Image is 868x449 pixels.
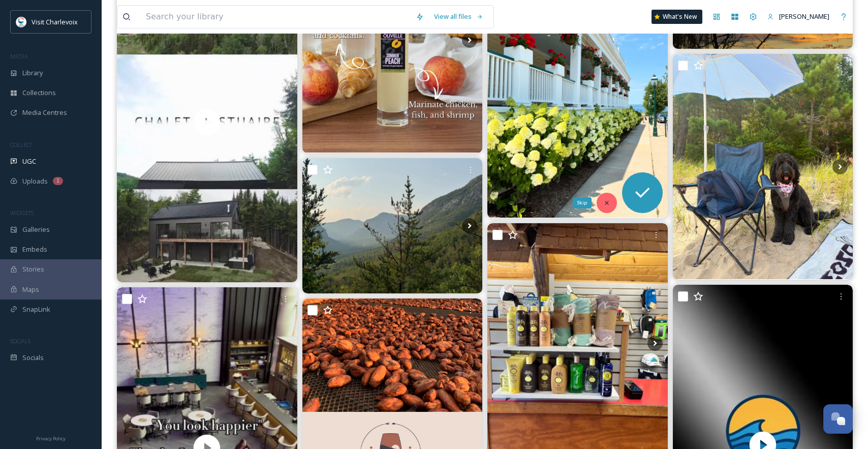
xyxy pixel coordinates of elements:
[573,197,592,208] div: Skip
[16,17,26,27] img: Visit-Charlevoix_Logo.jpg
[22,176,48,186] span: Uploads
[22,305,50,314] span: SnapLink
[22,157,36,166] span: UGC
[36,432,66,444] a: Privacy Policy
[429,7,488,26] a: View all files
[673,54,853,279] img: Beach vibes today 🏖️🏖️🏖️ and a beautiful view to get lost in. Want to see what I see my friend ? ...
[779,12,829,21] span: [PERSON_NAME]
[22,353,44,363] span: Socials
[22,225,50,234] span: Galleries
[22,88,56,98] span: Collections
[652,10,702,24] a: What's New
[36,435,66,442] span: Privacy Policy
[762,7,834,26] a: [PERSON_NAME]
[302,158,483,293] img: Parc national des grand jardins. #reseausepaq #charlevoix #parcnationaldesgrandsjardins
[10,337,30,345] span: SOCIALS
[10,209,34,217] span: WIDGETS
[22,245,47,254] span: Embeds
[22,108,67,117] span: Media Centres
[10,141,32,148] span: COLLECT
[22,68,43,78] span: Library
[823,404,853,434] button: Open Chat
[53,177,63,185] div: 1
[10,52,28,60] span: MEDIA
[22,264,44,274] span: Stories
[22,285,39,294] span: Maps
[32,17,78,26] span: Visit Charlevoix
[141,6,411,28] input: Search your library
